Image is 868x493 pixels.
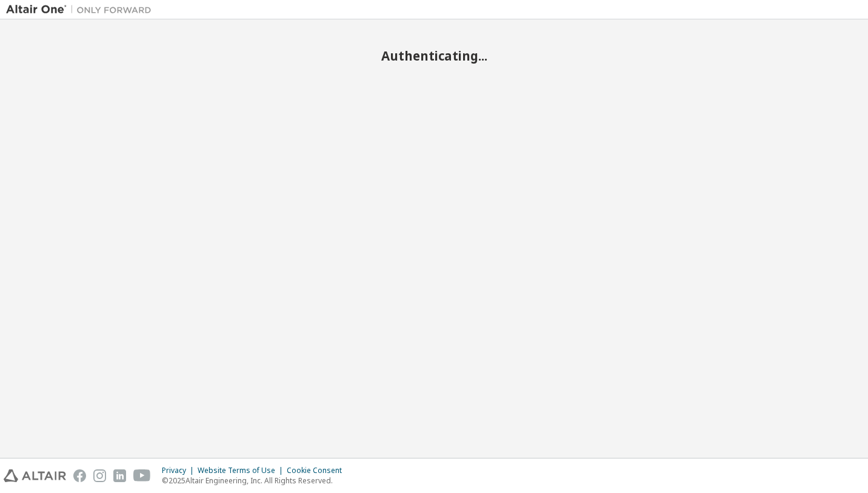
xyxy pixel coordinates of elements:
div: Cookie Consent [287,466,349,475]
img: Altair One [6,4,158,16]
img: linkedin.svg [113,469,126,482]
img: instagram.svg [93,469,106,482]
h2: Authenticating... [6,48,862,64]
div: Privacy [162,466,198,475]
img: altair_logo.svg [4,469,66,482]
p: © 2025 Altair Engineering, Inc. All Rights Reserved. [162,475,349,486]
img: youtube.svg [133,469,151,482]
img: facebook.svg [73,469,86,482]
div: Website Terms of Use [198,466,287,475]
